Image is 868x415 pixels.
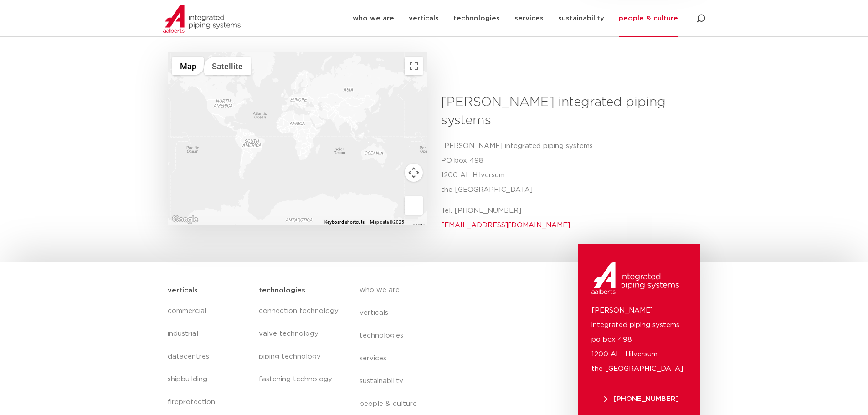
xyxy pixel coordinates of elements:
[360,324,526,347] a: technologies
[168,345,250,368] a: datacentres
[259,368,341,391] a: fastening technology
[405,196,423,215] button: Drag Pegman onto the map to open Street View
[405,164,423,182] button: Map camera controls
[259,323,341,345] a: valve technology
[204,57,251,75] button: Show satellite imagery
[370,220,404,225] span: Map data ©2025
[591,303,687,376] p: [PERSON_NAME] integrated piping systems po box 498 1200 AL Hilversum the [GEOGRAPHIC_DATA]
[170,214,200,225] a: Open this area in Google Maps (opens a new window)
[259,345,341,368] a: piping technology
[591,395,691,402] a: [PHONE_NUMBER]
[259,300,341,391] nav: Menu
[259,300,341,323] a: connection technology
[360,302,526,324] a: verticals
[170,214,200,225] img: Google
[441,93,694,130] h3: [PERSON_NAME] integrated piping systems
[441,139,694,197] p: [PERSON_NAME] integrated piping systems PO box 498 1200 AL Hilversum the [GEOGRAPHIC_DATA]
[604,395,679,402] span: [PHONE_NUMBER]
[168,368,250,391] a: shipbuilding
[168,283,198,298] h5: verticals
[441,204,694,233] p: Tel. [PHONE_NUMBER]
[360,370,526,393] a: sustainability
[324,219,365,225] button: Keyboard shortcuts
[360,347,526,370] a: services
[168,300,250,323] a: commercial
[168,391,250,414] a: fireprotection
[410,222,425,227] a: Terms (opens in new tab)
[360,279,526,302] a: who we are
[259,283,305,298] h5: technologies
[441,222,570,229] a: [EMAIL_ADDRESS][DOMAIN_NAME]
[405,57,423,75] button: Toggle fullscreen view
[172,57,204,75] button: Show street map
[168,323,250,345] a: industrial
